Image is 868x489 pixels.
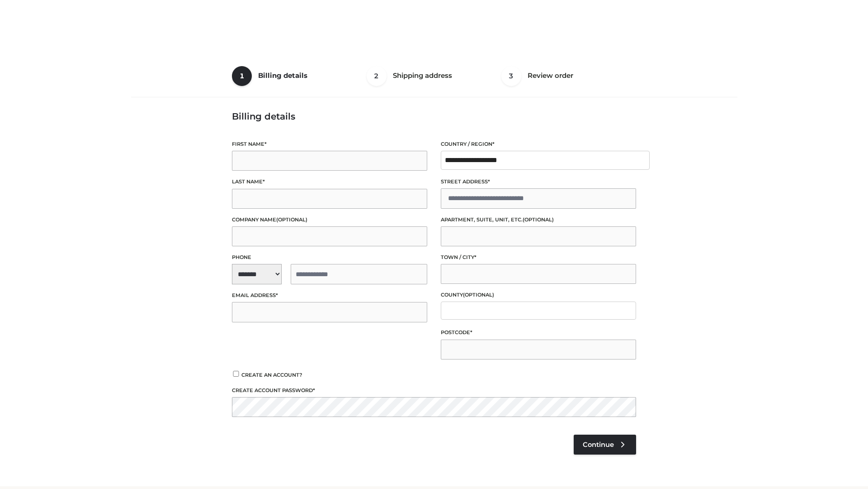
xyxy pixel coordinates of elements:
span: Review order [528,71,573,80]
span: 3 [501,66,521,86]
label: Company name [232,216,427,224]
label: Email address [232,291,427,300]
span: (optional) [276,216,307,223]
label: Country / Region [441,140,636,149]
span: Shipping address [393,71,452,80]
label: Last name [232,177,427,186]
label: Apartment, suite, unit, etc. [441,216,636,224]
label: Phone [232,253,427,262]
label: Postcode [441,328,636,337]
span: (optional) [523,216,554,223]
label: County [441,291,636,299]
label: Create account password [232,386,636,395]
span: 1 [232,66,252,86]
input: Create an account? [232,371,240,377]
h3: Billing details [232,111,636,122]
label: First name [232,140,427,149]
span: (optional) [463,292,494,298]
label: Town / City [441,253,636,262]
a: Continue [574,435,636,455]
span: Billing details [258,71,307,80]
span: Create an account? [241,372,302,378]
span: Continue [583,441,614,449]
label: Street address [441,177,636,186]
span: 2 [367,66,387,86]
